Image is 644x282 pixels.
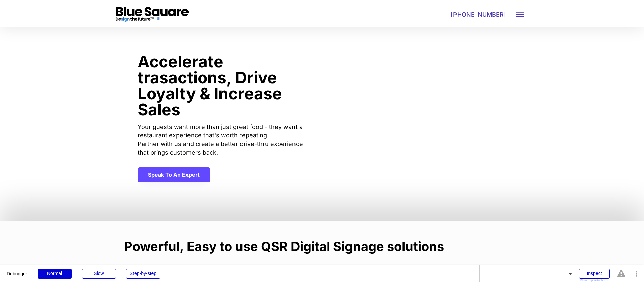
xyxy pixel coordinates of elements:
[114,7,190,22] img: Blue-Square-Logo-Black.svg
[449,12,506,18] div: [PHONE_NUMBER]
[579,269,610,279] div: Inspect
[82,269,116,279] div: Slow
[7,265,28,276] div: Debugger
[138,54,305,118] div: Accelerate trasactions, Drive Loyalty & Increase Sales
[514,9,525,20] button: menu
[38,269,72,279] div: Normal
[579,279,610,282] div: Show responsive boxes
[138,123,305,157] div: Your guests want more than just great food - they want a restaurant experience that's worth repea...
[126,269,160,279] div: Step-by-step
[138,167,210,182] button: Speak To An Expert
[124,238,444,255] div: Powerful, Easy to use QSR Digital Signage solutions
